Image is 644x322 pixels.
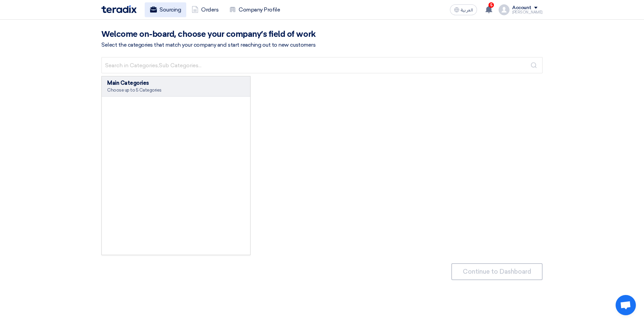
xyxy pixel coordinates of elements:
h2: Welcome on-board, choose your company’s field of work [101,30,543,39]
span: العربية [461,8,473,13]
div: Select the categories that match your company and start reaching out to new customers [101,41,543,49]
div: Main Categories [107,79,245,87]
button: العربية [450,4,477,15]
input: Search in Categories,Sub Categories... [101,57,543,73]
img: Teradix logo [101,5,137,13]
div: [PERSON_NAME] [512,10,543,14]
button: Continue to Dashboard [451,263,543,280]
a: Orders [186,2,224,17]
div: Account [512,5,531,11]
div: Open chat [616,295,636,315]
a: Company Profile [224,2,285,17]
a: Sourcing [145,2,186,17]
div: Choose up to 5 Categories [107,87,245,93]
span: 5 [488,2,494,8]
img: profile_test.png [499,4,509,15]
